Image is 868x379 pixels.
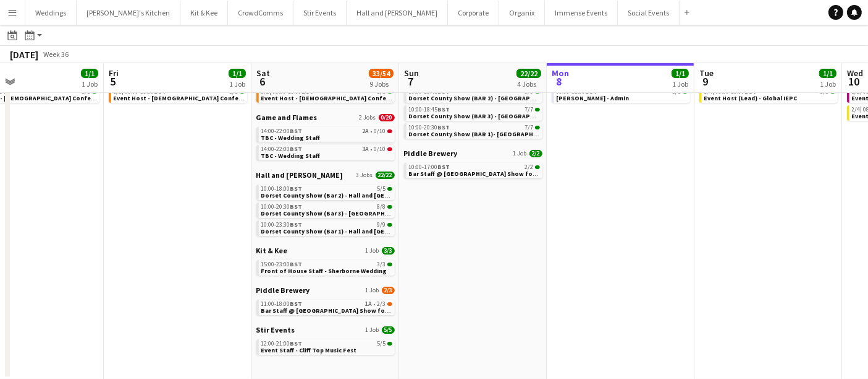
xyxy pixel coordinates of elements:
a: 10:00-20:30BST8/8Dorset County Show (Bar 3) - [GEOGRAPHIC_DATA] and [GEOGRAPHIC_DATA] [261,203,392,217]
span: Dorset County Show (Bar 3) - Hall and Woodhouse [261,209,487,217]
span: 11:00-18:00 [261,301,303,307]
span: 7/7 [535,126,540,129]
span: Piddle Brewery [404,149,458,158]
span: BST [290,339,303,347]
span: 14:00-22:00 [261,146,303,152]
span: 1 Job [366,287,379,294]
span: 3 Jobs [356,172,373,179]
span: | [861,105,862,113]
a: 10:00-18:45BST7/7Dorset County Show (BAR 3) - [GEOGRAPHIC_DATA] and [GEOGRAPHIC_DATA] [409,105,540,120]
span: 3/3 [377,261,386,268]
span: 0/10 [387,147,392,151]
a: Hall and [PERSON_NAME]3 Jobs22/22 [256,170,395,180]
span: 2A [363,128,369,134]
span: 3/3 [382,247,395,255]
div: Hall and [PERSON_NAME]3 Jobs20/2010:00-18:45BST6/6Dorset County Show (BAR 2) - [GEOGRAPHIC_DATA] ... [404,73,542,149]
div: 4 Jobs [517,79,541,89]
a: Stir Events1 Job5/5 [256,325,395,334]
span: Dorset County Show (BAR 1)- Hall and Woodhouse [409,130,636,138]
span: Stir Events [256,325,295,334]
span: 1/1 [229,69,246,78]
div: 1 Job [82,79,98,89]
span: 5/5 [377,341,386,347]
span: Bar Staff @ Dorset County Show for Piddle Brewery [261,307,434,315]
span: BST [290,145,303,153]
span: 10:00-17:00 [409,164,450,170]
div: Kit & Kee1 Job3/315:00-23:00BST3/3Front of House Staff - Sherborne Wedding [256,246,395,285]
span: 33/54 [369,69,394,78]
span: Sat [256,68,270,79]
span: 6 [255,74,270,89]
span: 2/2 [529,150,542,157]
span: Event Staff - Cliff Top Music Fest [261,346,357,354]
div: [DATE] [10,48,38,61]
span: 10:00-20:30 [261,204,303,210]
div: 1 Job [229,79,245,89]
span: 2/3 [382,287,395,294]
button: [PERSON_NAME]'s Kitchen [77,1,180,25]
span: 9/9 [387,223,392,227]
span: 8 [550,74,569,89]
a: 14:00-22:00BST2A•0/10TBC - Wedding Staff [261,127,392,141]
span: 3/3 [387,263,392,266]
span: 1/1 [819,69,836,78]
span: 1/1 [673,89,681,95]
span: 10:00-18:00 [261,186,303,192]
span: Dorset County Show (BAR 2) - Hall and Woodhouse [409,94,637,102]
div: • [261,301,392,307]
div: • [261,128,392,134]
span: 7 [402,74,419,89]
span: Game and Flames [256,113,318,122]
div: Game and Flames2 Jobs0/2014:00-22:00BST2A•0/10TBC - Wedding Staff14:00-22:00BST3A•0/10TBC - Weddi... [256,113,395,170]
div: Piddle Brewery1 Job2/311:00-18:00BST1A•2/3Bar Staff @ [GEOGRAPHIC_DATA] Show for Piddle Brewery [256,285,395,325]
a: 15:00-23:00BST3/3Front of House Staff - Sherborne Wedding [261,260,392,274]
span: 0/20 [379,114,395,121]
a: Piddle Brewery1 Job2/3 [256,285,395,295]
span: Event Host - Reform Party Conference 2025 [261,94,417,102]
button: Corporate [448,1,499,25]
a: 11:00-18:00BST1A•2/3Bar Staff @ [GEOGRAPHIC_DATA] Show for Piddle Brewery [261,300,392,314]
span: BST [290,127,303,135]
span: 5 [107,74,119,89]
span: 2/3 [377,301,386,307]
span: 7/7 [525,124,534,131]
div: 9 Jobs [369,79,393,89]
span: TBC - Wedding Staff [261,152,321,160]
span: 9/9 [377,222,386,228]
button: Weddings [25,1,77,25]
span: 12:00-21:00 [261,341,303,347]
span: 10:00-20:30 [409,124,450,131]
a: 10:00-20:30BST7/7Dorset County Show (BAR 1)- [GEOGRAPHIC_DATA] and [GEOGRAPHIC_DATA] [409,123,540,137]
span: 0/10 [374,128,386,134]
span: 1/1 [820,89,829,95]
span: 10:00-23:30 [261,222,303,228]
button: Hall and [PERSON_NAME] [347,1,448,25]
a: 1/4|08:00-18:00BST1/1Event Host (Lead) - Global IEPC [704,87,835,102]
span: 0/10 [387,129,392,133]
div: 1 Job [672,79,688,89]
span: 1A [366,301,373,307]
span: Event Host - Reform Party Conference 2025 [114,94,269,102]
a: 10:00-18:00BST5/5Dorset County Show (Bar 2) - Hall and [GEOGRAPHIC_DATA] [261,185,392,199]
span: BST [438,163,450,171]
span: BST [290,300,303,308]
span: 1/1 [81,69,98,78]
span: BST [290,220,303,229]
div: 1 Job [820,79,836,89]
span: BST [438,123,450,131]
span: Dorset County Show (BAR 3) - Hall and Woodhouse [409,112,637,120]
span: Dorset County Show (Bar 2) - Hall and Woodhouse [261,191,437,199]
a: 10:00-23:30BST9/9Dorset County Show (Bar 1) - Hall and [GEOGRAPHIC_DATA] [261,220,392,235]
span: 2/2 [535,165,540,169]
a: Game and Flames2 Jobs0/20 [256,113,395,122]
span: Week 36 [41,50,72,59]
span: 10 [845,74,863,89]
span: 3A [363,146,369,152]
span: 0/10 [374,146,386,152]
span: Front of House Staff - Sherborne Wedding [261,267,387,275]
a: 09:00-15:00BST1/1[PERSON_NAME] - Admin [557,87,688,102]
span: BST [290,185,303,193]
a: 10:00-18:45BST6/6Dorset County Show (BAR 2) - [GEOGRAPHIC_DATA] and [GEOGRAPHIC_DATA] [409,87,540,102]
span: 2/4 [852,107,862,113]
span: 2 Jobs [360,114,376,121]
